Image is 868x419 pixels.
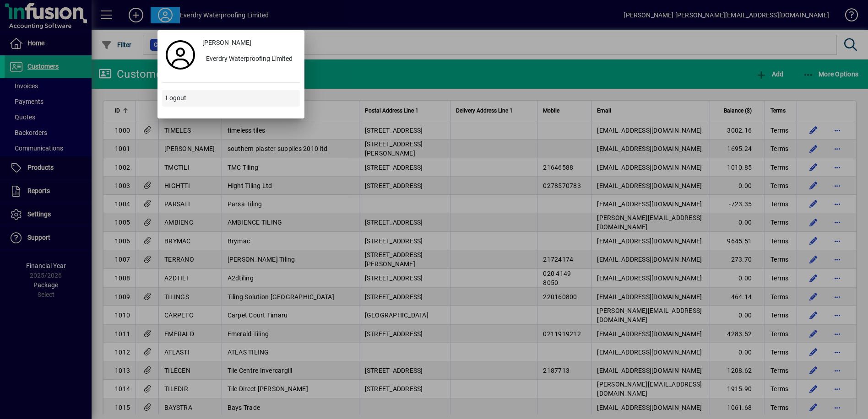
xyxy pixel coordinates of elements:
button: Logout [162,90,300,107]
span: Logout [166,93,186,103]
a: Profile [162,47,199,63]
span: [PERSON_NAME] [202,38,251,48]
button: Everdry Waterproofing Limited [199,51,300,68]
a: [PERSON_NAME] [199,35,300,51]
